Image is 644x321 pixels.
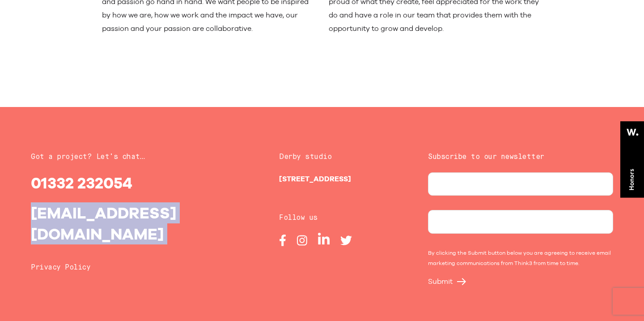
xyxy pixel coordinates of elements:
[31,174,132,192] a: 01332 232054
[31,264,90,271] a: Privacy Policy
[279,213,365,224] h6: Follow us
[279,175,351,183] strong: [STREET_ADDRESS]
[31,152,216,163] h2: Got a project? Let’s chat…
[31,204,176,243] a: [EMAIL_ADDRESS][DOMAIN_NAME]
[428,248,613,268] p: By clicking the Submit button below you are agreeing to receive email marketing communications fr...
[340,240,352,248] a: Twitter
[428,172,613,196] input: Full name Input
[297,240,307,248] a: Instagram
[428,152,613,163] h6: Subscribe to our newsletter
[428,210,613,234] input: Email Address Input
[279,152,365,163] h6: Derby studio
[318,240,330,248] a: Linkedin
[428,277,613,286] div: Submit
[279,240,286,248] a: Facebook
